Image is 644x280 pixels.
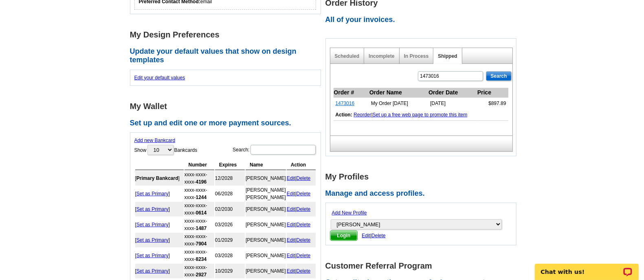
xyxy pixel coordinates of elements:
[325,189,521,198] h2: Manage and access profiles.
[246,171,286,186] td: [PERSON_NAME]
[134,144,198,156] label: Show Bankcards
[233,144,316,155] label: Search:
[136,268,169,274] a: Set as Primary
[297,206,311,212] a: Delete
[332,210,367,216] a: Add New Profile
[135,202,184,217] td: [ ]
[287,186,316,201] td: |
[297,268,311,274] a: Delete
[354,112,371,118] a: Reorder
[215,186,245,201] td: 06/2028
[215,171,245,186] td: 12/2028
[428,88,477,98] th: Order Date
[135,186,184,201] td: [ ]
[371,233,386,238] span: Delete
[185,248,214,263] td: xxxx-xxxx-xxxx-
[287,248,316,263] td: |
[246,160,286,170] th: Name
[325,15,521,24] h2: All of your invoices.
[135,233,184,247] td: [ ]
[136,222,169,227] a: Set as Primary
[287,160,316,170] th: Action
[196,256,207,262] strong: 8234
[530,254,644,280] iframe: LiveChat chat widget
[136,175,178,181] b: Primary Bankcard
[330,230,358,241] button: Login
[297,191,311,197] a: Delete
[428,97,477,109] td: [DATE]
[336,112,352,118] b: Action:
[297,222,311,227] a: Delete
[130,31,325,39] h1: My Design Preferences
[373,112,468,118] a: Set up a free web page to promote this item
[196,241,207,247] strong: 7904
[335,53,360,59] a: Scheduled
[185,217,214,232] td: xxxx-xxxx-xxxx-
[251,145,316,155] input: Search:
[486,71,511,81] input: Search
[136,253,169,258] a: Set as Primary
[130,119,325,128] h2: Set up and edit one or more payment sources.
[297,253,311,258] a: Delete
[287,217,316,232] td: |
[297,175,311,181] a: Delete
[330,231,358,241] span: Login
[215,264,245,278] td: 10/2029
[185,264,214,278] td: xxxx-xxxx-xxxx-
[369,88,428,98] th: Order Name
[130,102,325,111] h1: My Wallet
[287,202,316,217] td: |
[287,175,295,181] a: Edit
[334,88,369,98] th: Order #
[325,173,521,181] h1: My Profiles
[215,202,245,217] td: 02/2030
[325,262,521,270] h1: Customer Referral Program
[246,233,286,247] td: [PERSON_NAME]
[196,225,207,231] strong: 1487
[147,145,174,155] select: ShowBankcards
[287,206,295,212] a: Edit
[334,109,508,121] td: |
[196,195,207,200] strong: 1244
[185,186,214,201] td: xxxx-xxxx-xxxx-
[330,207,512,241] form: |
[362,233,370,238] span: Edit
[287,253,295,258] a: Edit
[134,138,176,143] a: Add new Bankcard
[185,160,214,170] th: Number
[215,217,245,232] td: 03/2026
[287,171,316,186] td: |
[477,88,508,98] th: Price
[215,233,245,247] td: 01/2029
[287,233,316,247] td: |
[297,237,311,243] a: Delete
[135,217,184,232] td: [ ]
[185,233,214,247] td: xxxx-xxxx-xxxx-
[336,101,355,106] a: 1473016
[196,210,207,216] strong: 0614
[246,186,286,201] td: [PERSON_NAME] [PERSON_NAME]
[136,191,169,197] a: Set as Primary
[287,191,295,197] a: Edit
[215,248,245,263] td: 03/2028
[136,237,169,243] a: Set as Primary
[185,202,214,217] td: xxxx-xxxx-xxxx-
[130,47,325,65] h2: Update your default values that show on design templates
[246,202,286,217] td: [PERSON_NAME]
[404,53,429,59] a: In Process
[134,75,185,81] a: Edit your default values
[196,272,207,278] strong: 2927
[135,171,184,186] td: [ ]
[215,160,245,170] th: Expires
[287,222,295,227] a: Edit
[246,217,286,232] td: [PERSON_NAME]
[136,206,169,212] a: Set as Primary
[287,237,295,243] a: Edit
[369,97,428,109] td: My Order [DATE]
[196,179,207,185] strong: 4196
[287,264,316,278] td: |
[477,97,508,109] td: $897.89
[135,248,184,263] td: [ ]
